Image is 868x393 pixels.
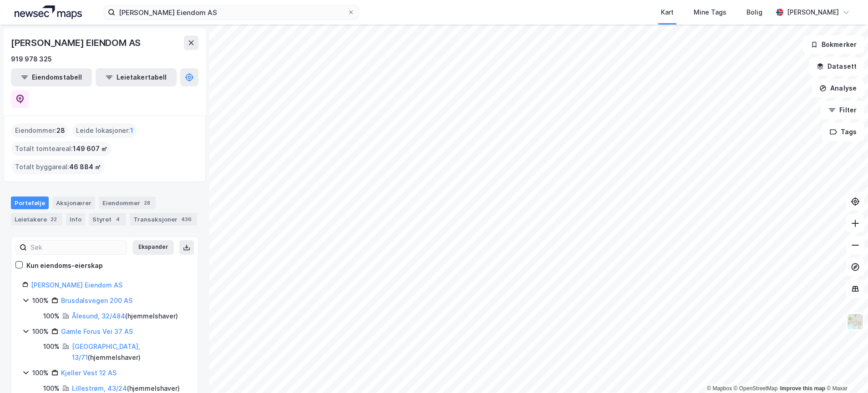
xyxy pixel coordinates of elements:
[72,343,140,361] a: [GEOGRAPHIC_DATA], 13/71
[179,215,193,224] div: 436
[746,7,762,18] div: Bolig
[43,341,60,352] div: 100%
[694,7,726,18] div: Mine Tags
[130,213,197,226] div: Transaksjoner
[61,369,117,377] a: Kjeller Vest 12 AS
[780,385,825,392] a: Improve this map
[73,143,107,154] span: 149 607 ㎡
[15,5,82,19] img: logo.a4113a55bc3d86da70a041830d287a7e.svg
[31,281,122,289] a: [PERSON_NAME] Eiendom AS
[11,196,49,209] div: Portefølje
[132,240,174,255] button: Ekspander
[96,68,177,86] button: Leietakertabell
[56,125,65,136] span: 28
[11,54,52,65] div: 919 978 325
[821,101,864,119] button: Filter
[812,79,864,97] button: Analyse
[11,213,62,226] div: Leietakere
[26,260,103,271] div: Kun eiendoms-eierskap
[32,368,49,378] div: 100%
[61,327,133,335] a: Gamle Forus Vei 37 AS
[803,35,864,54] button: Bokmerker
[822,123,864,141] button: Tags
[72,312,125,320] a: Ålesund, 32/484
[809,57,864,76] button: Datasett
[130,125,133,136] span: 1
[11,160,105,174] div: Totalt byggareal :
[32,326,49,337] div: 100%
[72,123,137,138] div: Leide lokasjoner :
[734,385,778,392] a: OpenStreetMap
[72,341,187,363] div: ( hjemmelshaver )
[52,196,95,209] div: Aksjonærer
[72,311,178,322] div: ( hjemmelshaver )
[11,68,92,86] button: Eiendomstabell
[89,213,126,226] div: Styret
[707,385,732,392] a: Mapbox
[11,141,111,156] div: Totalt tomteareal :
[61,297,132,304] a: Brusdalsvegen 200 AS
[11,123,69,138] div: Eiendommer :
[11,35,142,50] div: [PERSON_NAME] EIENDOM AS
[66,213,85,226] div: Info
[822,349,868,393] iframe: Chat Widget
[822,349,868,393] div: Kontrollprogram for chat
[115,5,347,19] input: Søk på adresse, matrikkel, gårdeiere, leietakere eller personer
[32,295,49,306] div: 100%
[661,7,674,18] div: Kart
[787,7,839,18] div: [PERSON_NAME]
[49,215,59,224] div: 22
[847,313,864,330] img: Z
[69,161,101,172] span: 46 884 ㎡
[99,196,156,209] div: Eiendommer
[43,311,60,322] div: 100%
[72,384,127,392] a: Lillestrøm, 43/24
[27,241,127,254] input: Søk
[113,215,122,224] div: 4
[142,198,152,207] div: 28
